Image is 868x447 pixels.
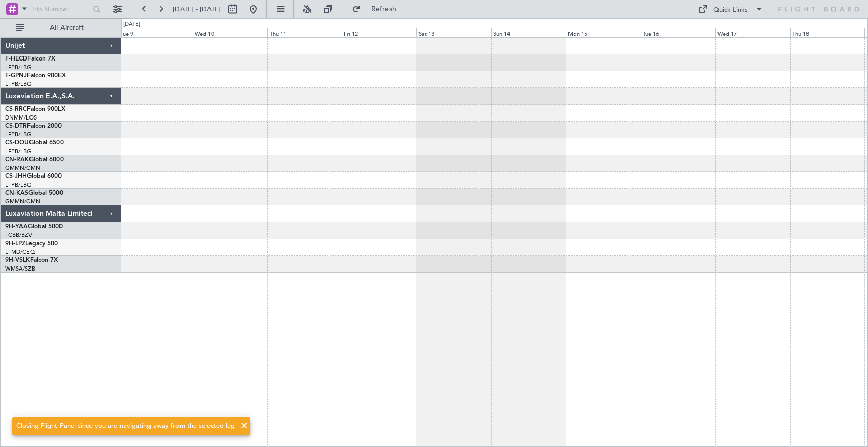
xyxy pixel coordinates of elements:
[5,73,66,79] a: F-GPNJFalcon 900EX
[5,157,29,163] span: CN-RAK
[26,24,107,32] span: All Aircraft
[5,56,55,62] a: F-HECDFalcon 7X
[5,257,58,263] a: 9H-VSLKFalcon 7X
[193,28,267,37] div: Wed 10
[5,106,27,112] span: CS-RRC
[5,56,27,62] span: F-HECD
[5,80,32,88] a: LFPB/LBG
[641,28,715,37] div: Tue 16
[5,106,65,112] a: CS-RRCFalcon 900LX
[5,173,27,180] span: CS-JHH
[5,198,40,205] a: GMMN/CMN
[5,265,35,273] a: WMSA/SZB
[491,28,566,37] div: Sun 14
[5,123,62,129] a: CS-DTRFalcon 2000
[5,140,64,146] a: CS-DOUGlobal 6500
[5,224,28,230] span: 9H-YAA
[5,190,63,196] a: CN-KASGlobal 5000
[31,2,89,17] input: Trip Number
[5,157,64,163] a: CN-RAKGlobal 6000
[5,114,37,122] a: DNMM/LOS
[342,28,416,37] div: Fri 12
[5,224,63,230] a: 9H-YAAGlobal 5000
[5,73,27,79] span: F-GPNJ
[363,6,405,13] span: Refresh
[5,123,27,129] span: CS-DTR
[173,5,221,14] span: [DATE] - [DATE]
[715,28,790,37] div: Wed 17
[5,257,30,263] span: 9H-VSLK
[566,28,641,37] div: Mon 15
[693,1,768,17] button: Quick Links
[5,173,62,180] a: CS-JHHGlobal 6000
[790,28,865,37] div: Thu 18
[267,28,342,37] div: Thu 11
[5,64,32,71] a: LFPB/LBG
[5,181,32,189] a: LFPB/LBG
[713,5,748,15] div: Quick Links
[11,20,110,36] button: All Aircraft
[5,140,29,146] span: CS-DOU
[347,1,408,17] button: Refresh
[5,131,32,138] a: LFPB/LBG
[5,147,32,155] a: LFPB/LBG
[416,28,491,37] div: Sat 13
[5,164,40,172] a: GMMN/CMN
[123,20,140,29] div: [DATE]
[5,248,35,256] a: LFMD/CEQ
[16,421,235,431] div: Closing Flight Panel since you are navigating away from the selected leg
[118,28,193,37] div: Tue 9
[5,241,25,247] span: 9H-LPZ
[5,241,58,247] a: 9H-LPZLegacy 500
[5,231,32,239] a: FCBB/BZV
[5,190,28,196] span: CN-KAS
